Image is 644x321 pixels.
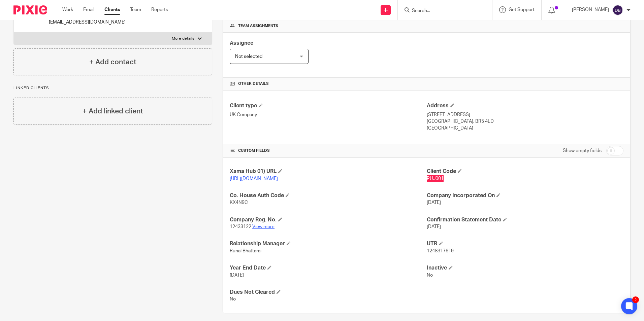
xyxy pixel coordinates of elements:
p: [GEOGRAPHIC_DATA] [427,125,623,132]
span: Other details [238,81,269,86]
p: [PERSON_NAME] [572,6,609,13]
p: UK Company [230,111,426,118]
span: [DATE] [230,273,244,278]
span: 1248317619 [427,249,454,253]
span: Not selected [235,54,262,59]
h4: CUSTOM FIELDS [230,148,426,153]
span: Team assignments [238,23,278,29]
input: Search [411,8,472,14]
span: Runal Bhattarai [230,249,261,253]
h4: UTR [427,240,623,247]
h4: Dues Not Cleared [230,289,426,296]
div: 2 [632,296,639,303]
a: [URL][DOMAIN_NAME] [230,176,278,181]
img: svg%3E [612,5,623,15]
img: Pixie [13,5,47,14]
a: Email [83,6,94,13]
h4: + Add contact [89,57,136,67]
span: Assignee [230,40,253,46]
a: Team [130,6,141,13]
span: KX4N9C [230,200,248,205]
h4: Company Incorporated On [427,192,623,199]
a: View more [252,224,275,229]
span: [DATE] [427,200,441,205]
span: 12433122 [230,224,251,229]
h4: Client type [230,102,426,109]
span: Get Support [509,7,535,12]
p: [STREET_ADDRESS] [427,111,623,118]
h4: Client Code [427,168,623,175]
label: Show empty fields [563,147,602,154]
h4: Company Reg. No. [230,216,426,223]
h4: Co. House Auth Code [230,192,426,199]
a: Reports [151,6,168,13]
h4: Inactive [427,264,623,272]
h4: Relationship Manager [230,240,426,247]
h4: Address [427,102,623,109]
span: No [230,297,236,301]
p: [EMAIL_ADDRESS][DOMAIN_NAME] [49,19,126,26]
h4: + Add linked client [83,106,143,116]
h4: Year End Date [230,264,426,272]
p: More details [172,36,194,41]
h4: Confirmation Statement Date [427,216,623,223]
h4: Xama Hub 01) URL [230,168,426,175]
a: Clients [104,6,120,13]
p: [GEOGRAPHIC_DATA], BR5 4LD [427,118,623,125]
span: PUJ001 [427,176,444,181]
p: Linked clients [13,85,212,91]
a: Work [62,6,73,13]
span: [DATE] [427,224,441,229]
span: No [427,273,433,278]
